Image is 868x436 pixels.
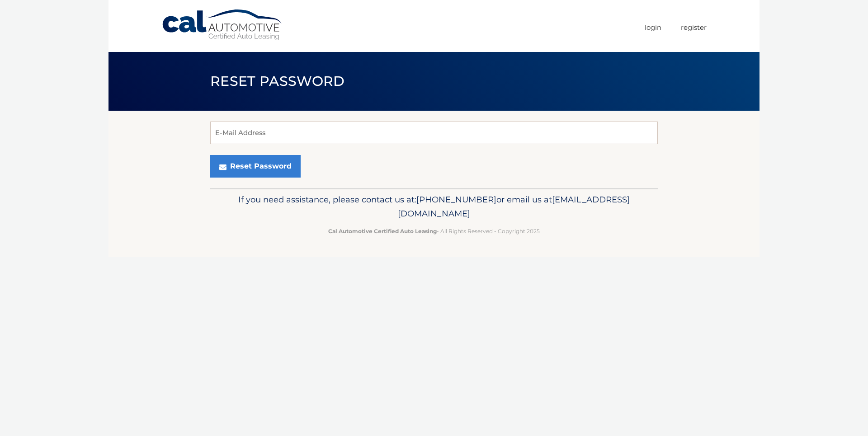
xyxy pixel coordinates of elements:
input: E-Mail Address [210,122,658,144]
a: Login [645,20,661,35]
span: Reset Password [210,73,344,89]
a: Register [681,20,707,35]
button: Reset Password [210,155,301,178]
strong: Cal Automotive Certified Auto Leasing [328,228,437,234]
p: If you need assistance, please contact us at: or email us at [216,192,652,221]
a: Cal Automotive [161,9,283,41]
span: [PHONE_NUMBER] [416,194,496,205]
p: - All Rights Reserved - Copyright 2025 [216,226,652,236]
